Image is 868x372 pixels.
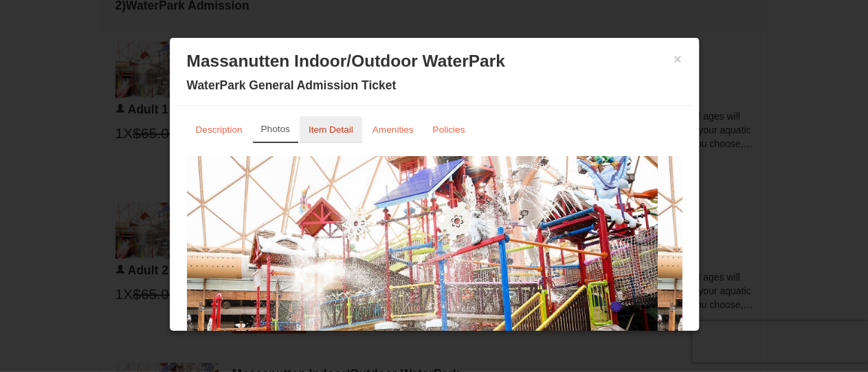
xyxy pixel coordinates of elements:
a: Policies [423,116,474,143]
button: × [674,52,682,66]
a: Description [187,116,252,143]
small: Amenities [372,124,414,135]
small: Policies [432,124,465,135]
small: Item Detail [309,124,353,135]
a: Amenities [364,116,423,143]
h3: Massanutten Indoor/Outdoor WaterPark [187,51,682,72]
small: Photos [261,124,290,134]
h4: WaterPark General Admission Ticket [187,78,682,92]
a: Photos [253,116,298,143]
small: Description [196,124,243,135]
a: Item Detail [300,116,362,143]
